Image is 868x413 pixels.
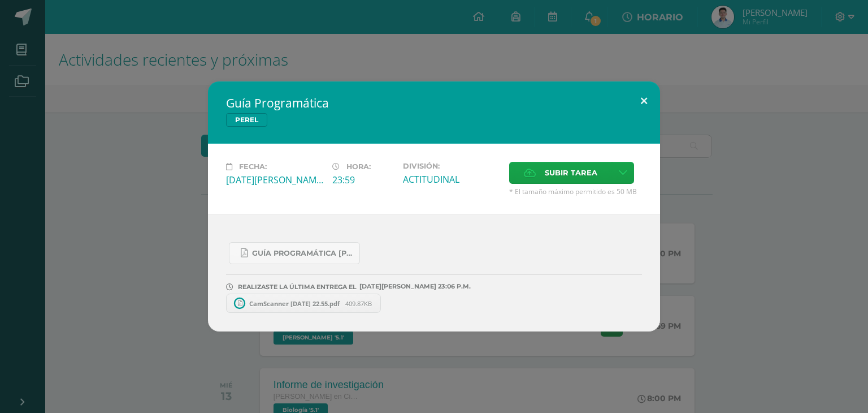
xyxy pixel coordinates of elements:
a: Guía Programática [PERSON_NAME] 5to [PERSON_NAME] - Bloque 3 - Profe. [PERSON_NAME].pdf [229,242,360,264]
button: Close (Esc) [628,81,660,120]
div: [DATE][PERSON_NAME] [226,174,323,186]
span: Subir tarea [545,162,597,183]
span: [DATE][PERSON_NAME] 23:06 P.M. [357,286,471,287]
div: ACTITUDINAL [403,173,500,186]
span: Guía Programática [PERSON_NAME] 5to [PERSON_NAME] - Bloque 3 - Profe. [PERSON_NAME].pdf [252,249,354,258]
span: CamScanner [DATE] 22.55.pdf [244,299,345,308]
span: REALIZASTE LA ÚLTIMA ENTREGA EL [238,283,357,291]
span: * El tamaño máximo permitido es 50 MB [509,187,642,196]
a: CamScanner [DATE] 22.55.pdf 409.87KB [226,294,381,313]
label: División: [403,162,500,170]
span: Fecha: [239,162,267,171]
span: 409.87KB [345,299,372,308]
h2: Guía Programática [226,95,642,111]
div: 23:59 [332,174,394,186]
span: Hora: [346,162,371,171]
span: PEREL [226,113,267,127]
